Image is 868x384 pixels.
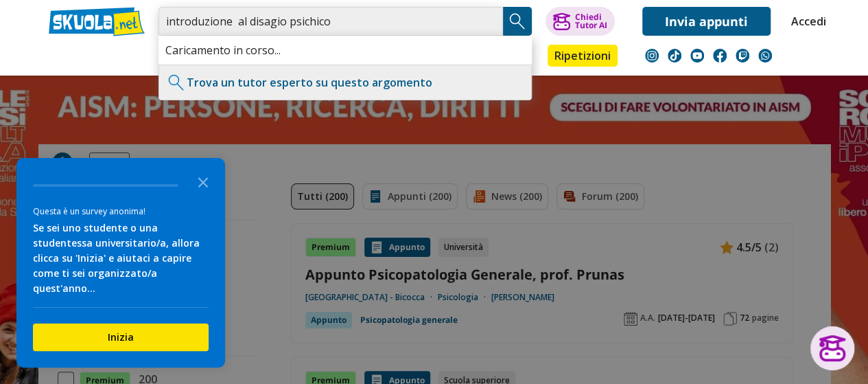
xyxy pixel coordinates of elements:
div: Questa è un survey anonima! [33,205,209,218]
img: twitch [736,49,749,63]
div: Survey [16,158,225,368]
img: Cerca appunti, riassunti o versioni [507,11,528,32]
input: Cerca appunti, riassunti o versioni [159,7,503,36]
div: Caricamento in corso... [159,36,532,65]
div: Se sei uno studente o una studentessa universitario/a, allora clicca su 'Inizia' e aiutaci a capi... [33,221,209,296]
a: Ripetizioni [548,45,618,67]
img: facebook [713,49,727,63]
img: youtube [690,49,704,63]
a: Accedi [791,7,820,36]
img: Trova un tutor esperto [166,72,187,93]
a: Trova un tutor esperto su questo argomento [187,75,432,90]
img: tiktok [668,49,681,63]
img: WhatsApp [758,49,772,63]
a: Invia appunti [642,7,771,36]
div: Chiedi Tutor AI [574,13,607,30]
button: Inizia [33,324,209,351]
a: Appunti [155,45,217,69]
button: Search Button [503,7,532,36]
button: ChiediTutor AI [546,7,615,36]
button: Close the survey [189,168,217,195]
img: instagram [645,49,659,63]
